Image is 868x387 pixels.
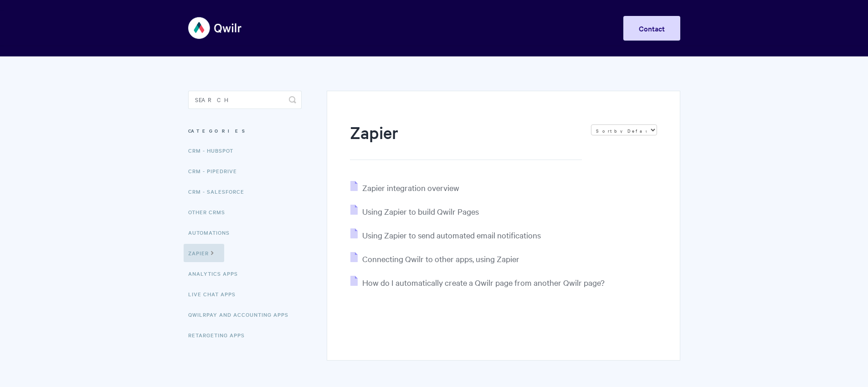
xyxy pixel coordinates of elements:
h3: Categories [188,123,302,139]
span: How do I automatically create a Qwilr page from another Qwilr page? [362,277,605,288]
a: CRM - Pipedrive [188,162,244,180]
a: Live Chat Apps [188,285,242,303]
a: Contact [623,16,680,41]
a: Connecting Qwilr to other apps, using Zapier [350,253,519,264]
select: Page reloads on selection [591,124,657,135]
a: CRM - HubSpot [188,141,240,160]
a: QwilrPay and Accounting Apps [188,305,295,324]
span: Using Zapier to build Qwilr Pages [362,206,479,217]
a: Using Zapier to build Qwilr Pages [350,206,479,217]
input: Search [188,91,302,109]
a: Zapier [184,244,224,262]
a: How do I automatically create a Qwilr page from another Qwilr page? [350,277,605,288]
h1: Zapier [350,121,581,160]
span: Using Zapier to send automated email notifications [362,230,541,240]
span: Connecting Qwilr to other apps, using Zapier [362,253,519,264]
a: Retargeting Apps [188,326,252,344]
a: Analytics Apps [188,264,245,283]
a: CRM - Salesforce [188,182,251,201]
img: Qwilr Help Center [188,11,242,45]
a: Using Zapier to send automated email notifications [350,230,541,240]
a: Other CRMs [188,203,232,221]
a: Zapier integration overview [350,182,459,193]
span: Zapier integration overview [362,182,459,193]
a: Automations [188,223,236,242]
